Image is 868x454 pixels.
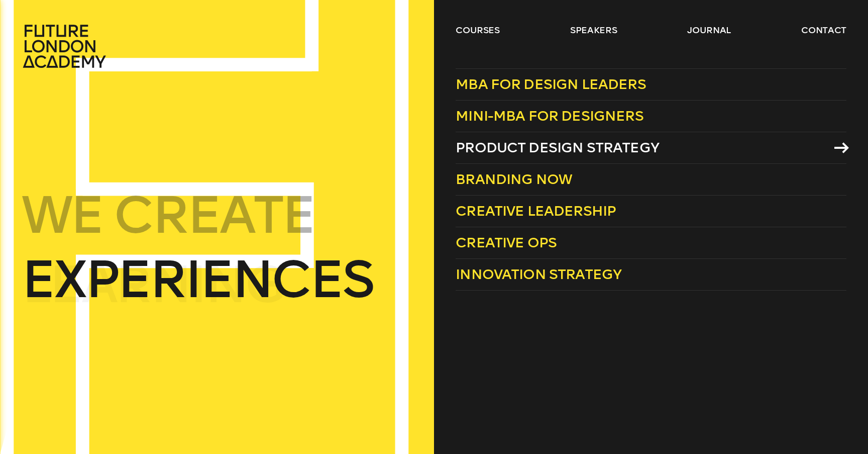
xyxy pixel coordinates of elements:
[456,259,846,291] a: Innovation Strategy
[801,24,846,36] a: contact
[456,227,846,259] a: Creative Ops
[456,203,616,219] span: Creative Leadership
[456,101,846,132] a: Mini-MBA for Designers
[456,266,621,283] span: Innovation Strategy
[456,132,846,164] a: Product Design Strategy
[456,24,500,36] a: courses
[456,139,659,156] span: Product Design Strategy
[570,24,617,36] a: speakers
[456,108,643,124] span: Mini-MBA for Designers
[456,164,846,196] a: Branding Now
[456,171,572,188] span: Branding Now
[687,24,731,36] a: journal
[456,196,846,227] a: Creative Leadership
[456,68,846,101] a: MBA for Design Leaders
[456,234,557,251] span: Creative Ops
[456,76,646,93] span: MBA for Design Leaders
